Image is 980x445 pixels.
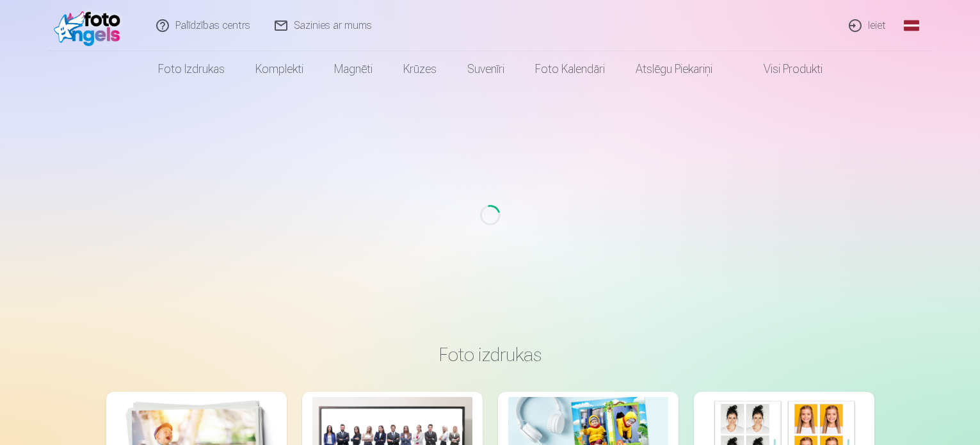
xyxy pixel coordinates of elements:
[116,343,864,366] h3: Foto izdrukas
[240,51,319,87] a: Komplekti
[143,51,240,87] a: Foto izdrukas
[54,5,127,46] img: /fa1
[520,51,620,87] a: Foto kalendāri
[452,51,520,87] a: Suvenīri
[728,51,838,87] a: Visi produkti
[620,51,728,87] a: Atslēgu piekariņi
[319,51,388,87] a: Magnēti
[388,51,452,87] a: Krūzes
